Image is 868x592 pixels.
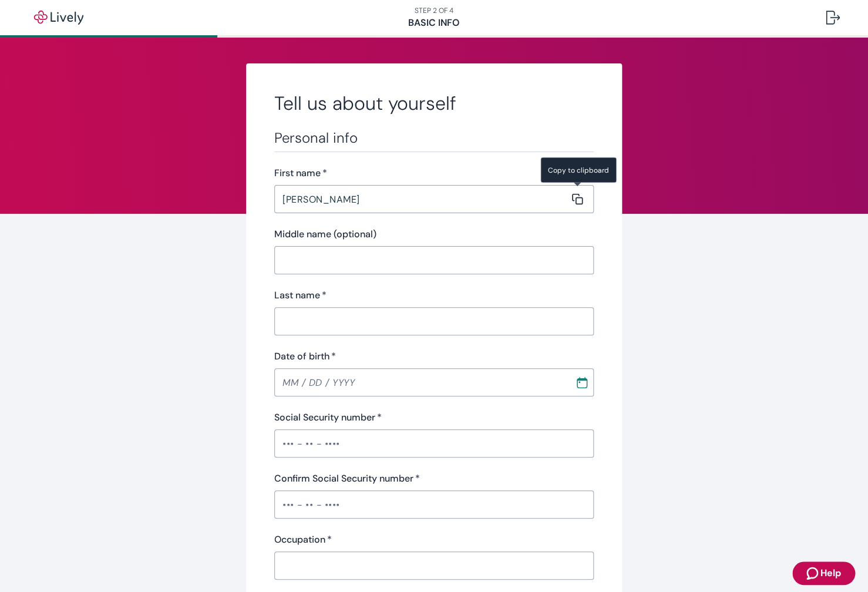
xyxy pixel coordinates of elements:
[274,411,382,425] label: Social Security number
[816,4,849,32] button: Log out
[274,493,594,516] input: ••• - •• - ••••
[274,472,420,486] label: Confirm Social Security number
[274,227,376,241] label: Middle name (optional)
[274,166,327,180] label: First name
[274,371,567,394] input: MM / DD / YYYY
[274,288,327,302] label: Last name
[569,191,586,207] button: Copy message content to clipboard
[571,193,583,205] svg: Copy to clipboard
[806,566,820,580] svg: Zendesk support icon
[571,372,593,393] button: Choose date
[576,376,588,388] svg: Calendar
[274,129,594,147] h3: Personal info
[26,11,92,25] img: Lively
[274,432,594,455] input: ••• - •• - ••••
[792,561,855,585] button: Zendesk support iconHelp
[820,566,841,580] span: Help
[274,533,332,547] label: Occupation
[274,92,594,115] h2: Tell us about yourself
[274,349,336,364] label: Date of birth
